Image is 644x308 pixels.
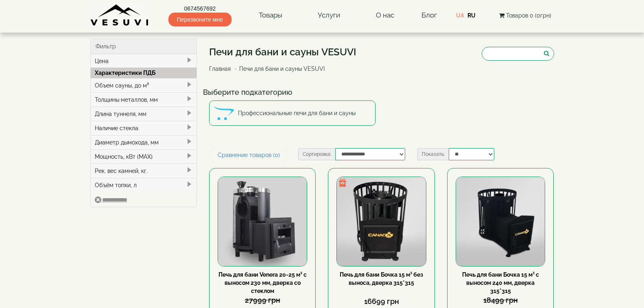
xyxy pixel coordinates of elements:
a: Блог [421,11,437,19]
img: Печь для бани Бочка 15 м³ с выносом 240 мм, дверка 315*315 [456,177,545,266]
label: Сортировка: [298,148,335,160]
h1: Печи для бани и сауны VESUVI [209,47,356,57]
a: Услуги [310,6,348,25]
a: RU [467,12,476,19]
label: Показать: [417,148,449,160]
div: Длина туннеля, мм [91,107,197,121]
img: Завод VESUVI [90,4,149,26]
h4: Выберите подкатегорию [203,88,560,96]
div: Фильтр [91,39,197,54]
div: Толщины металлов, мм [91,92,197,107]
a: Товары [251,6,290,25]
div: Объем сауны, до м³ [91,78,197,92]
a: Профессиональные печи для бани и сауны Профессиональные печи для бани и сауны [209,100,375,126]
a: 0674567692 [168,4,231,13]
a: Печь для бани Venera 20-25 м³ с выносом 230 мм, дверка со стеклом [218,271,307,294]
a: Главная [209,66,231,72]
div: 16699 грн [336,296,426,307]
div: Характеристики ПДБ [91,68,197,78]
div: Цена [91,54,197,68]
div: Наличие стекла [91,121,197,135]
span: Товаров 0 (0грн) [506,12,551,19]
img: gift [338,179,347,187]
span: Перезвоните мне [168,13,231,26]
img: Печь для бани Venera 20-25 м³ с выносом 230 мм, дверка со стеклом [218,177,307,266]
div: Диаметр дымохода, мм [91,135,197,149]
a: Сравнение товаров (0) [209,148,288,162]
li: Печи для бани и сауны VESUVI [232,65,325,73]
div: Мощность, кВт (MAX) [91,149,197,164]
div: 18499 грн [456,295,545,306]
a: О нас [368,6,402,25]
img: Профессиональные печи для бани и сауны [214,103,234,123]
div: Рек. вес камней, кг. [91,164,197,178]
a: Печь для бани Бочка 15 м³ без выноса, дверка 315*315 [340,271,423,286]
a: Печь для бани Бочка 15 м³ с выносом 240 мм, дверка 315*315 [462,271,539,294]
img: Печь для бани Бочка 15 м³ без выноса, дверка 315*315 [337,177,426,266]
button: Товаров 0 (0грн) [497,11,554,20]
div: 27999 грн [218,295,307,306]
a: UA [456,12,464,19]
div: Объём топки, л [91,178,197,192]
